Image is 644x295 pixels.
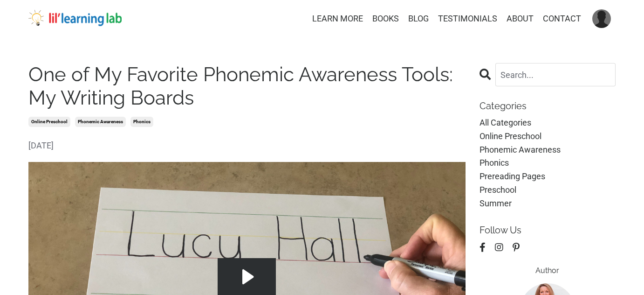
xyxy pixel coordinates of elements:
[28,117,70,127] a: online preschool
[372,12,399,26] a: BOOKS
[543,12,581,26] a: CONTACT
[480,143,616,157] a: phonemic awareness
[480,116,616,130] a: All Categories
[28,63,466,110] h1: One of My Favorite Phonemic Awareness Tools: My Writing Boards
[480,266,616,275] h6: Author
[130,117,153,127] a: phonics
[28,139,466,153] span: [DATE]
[507,12,534,26] a: ABOUT
[480,225,616,236] p: Follow Us
[480,130,616,143] a: online preschool
[480,170,616,183] a: prereading pages
[408,12,429,26] a: BLOG
[75,117,126,127] a: phonemic awareness
[480,183,616,197] a: preschool
[592,9,611,28] img: User Avatar
[312,12,363,26] a: LEARN MORE
[495,63,616,86] input: Search...
[480,156,616,170] a: phonics
[480,197,616,211] a: summer
[438,12,497,26] a: TESTIMONIALS
[480,100,616,112] p: Categories
[28,10,122,27] img: lil' learning lab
